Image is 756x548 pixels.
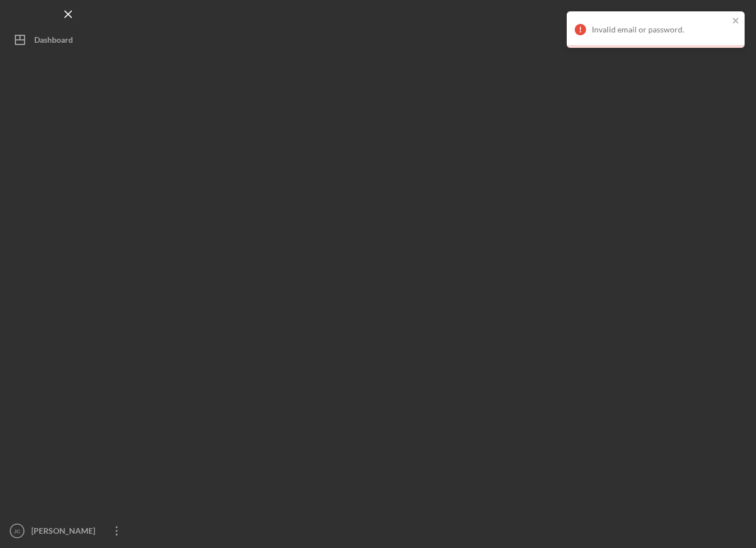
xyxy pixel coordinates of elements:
button: JC[PERSON_NAME] [6,520,131,542]
button: close [732,16,740,27]
button: Dashboard [6,28,131,51]
div: Invalid email or password. [592,25,729,34]
div: Dashboard [34,28,73,54]
text: JC [14,528,21,534]
div: [PERSON_NAME] [29,520,103,545]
